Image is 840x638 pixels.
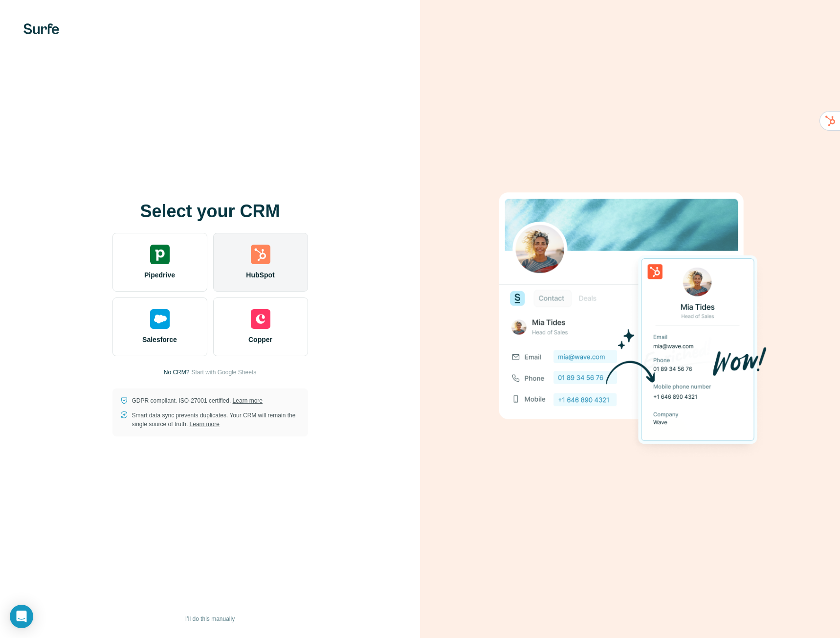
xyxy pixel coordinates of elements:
span: I’ll do this manually [185,615,235,623]
p: GDPR compliant. ISO-27001 certified. [132,396,263,405]
img: salesforce's logo [150,309,170,329]
button: Start with Google Sheets [191,368,256,377]
img: HUBSPOT image [493,177,767,461]
span: Copper [248,335,272,344]
span: HubSpot [246,270,274,280]
p: No CRM? [164,368,190,377]
img: copper's logo [251,309,270,329]
h1: Select your CRM [112,202,308,221]
img: Surfe's logo [23,23,59,34]
img: hubspot's logo [251,245,270,264]
span: Pipedrive [144,270,175,280]
a: Learn more [233,397,263,404]
img: pipedrive's logo [150,245,170,264]
a: Learn more [190,421,220,428]
p: Smart data sync prevents duplicates. Your CRM will remain the single source of truth. [132,411,300,429]
span: Salesforce [142,335,177,344]
button: I’ll do this manually [178,612,242,626]
div: Open Intercom Messenger [10,605,33,628]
